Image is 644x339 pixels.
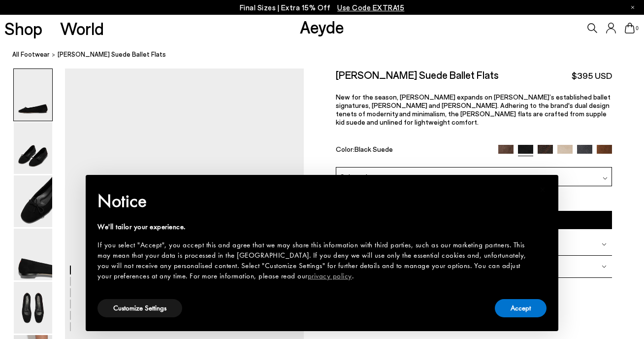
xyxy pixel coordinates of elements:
a: World [60,20,104,37]
span: 0 [635,26,640,31]
span: Navigate to /collections/ss25-final-sizes [337,3,404,12]
img: Delfina Suede Ballet Flats - Image 2 [14,122,52,174]
img: Delfina Suede Ballet Flats - Image 4 [14,229,52,280]
a: 0 [625,23,635,34]
img: svg%3E [603,176,608,181]
a: privacy policy [308,271,352,281]
img: Delfina Suede Ballet Flats - Image 5 [14,282,52,334]
img: svg%3E [602,264,607,269]
a: All Footwear [12,49,50,60]
a: Shop [4,20,42,37]
img: svg%3E [602,242,607,247]
button: Accept [495,299,547,317]
h2: [PERSON_NAME] Suede Ballet Flats [336,68,499,81]
span: × [540,182,546,197]
span: $395 USD [572,69,612,82]
p: Final Sizes | Extra 15% Off [240,1,405,14]
nav: breadcrumb [12,41,644,68]
span: [PERSON_NAME] Suede Ballet Flats [58,49,166,60]
button: Close this notice [531,178,554,202]
span: Black Suede [354,145,393,153]
span: New for the season, [PERSON_NAME] expands on [PERSON_NAME]’s established ballet signatures, [PERS... [336,93,611,126]
div: Color: [336,145,489,156]
div: We'll tailor your experience. [97,222,531,232]
div: If you select "Accept", you accept this and agree that we may share this information with third p... [97,240,531,281]
h2: Notice [97,188,531,214]
img: Delfina Suede Ballet Flats - Image 3 [14,175,52,227]
a: Aeyde [300,16,344,37]
img: Delfina Suede Ballet Flats - Image 1 [14,69,52,121]
button: Customize Settings [97,299,182,317]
